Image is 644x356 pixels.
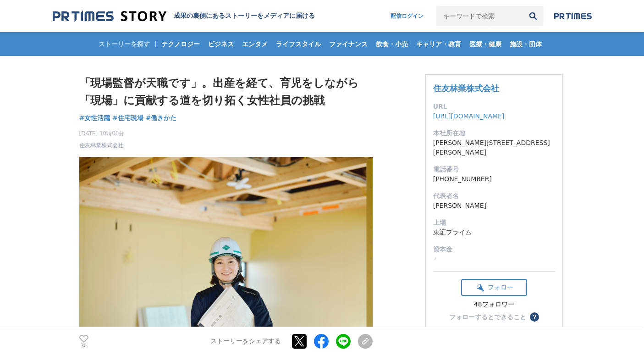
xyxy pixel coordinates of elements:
[372,32,412,56] a: 飲食・小売
[238,40,271,48] span: エンタメ
[381,6,433,26] a: 配信ログイン
[112,113,143,123] a: #住宅現場
[272,40,325,48] span: ライフスタイル
[204,32,237,56] a: ビジネス
[449,314,526,320] div: フォローするとできること
[79,114,110,122] span: #女性活躍
[523,6,543,26] button: 検索
[53,10,166,22] img: 成果の裏側にあるストーリーをメディアに届ける
[158,40,204,48] span: テクノロジー
[158,32,204,56] a: テクノロジー
[413,32,465,56] a: キャリア・教育
[325,40,371,48] span: ファイナンス
[433,112,505,120] a: [URL][DOMAIN_NAME]
[174,12,315,20] h2: 成果の裏側にあるストーリーをメディアに届ける
[433,218,555,228] dt: 上場
[413,40,465,48] span: キャリア・教育
[238,32,271,56] a: エンタメ
[436,6,523,26] input: キーワードで検索
[79,113,110,123] a: #女性活躍
[433,201,555,211] dd: [PERSON_NAME]
[433,228,555,237] dd: 東証プライム
[325,32,371,56] a: ファイナンス
[433,191,555,201] dt: 代表者名
[433,83,499,93] a: 住友林業株式会社
[506,32,545,56] a: 施設・団体
[530,312,539,322] button: ？
[79,74,373,110] h1: 「現場監督が天職です」。出産を経て、育児をしながら「現場」に貢献する道を切り拓く女性社員の挑戦
[433,174,555,184] dd: [PHONE_NUMBER]
[146,113,177,123] a: #働きかた
[433,254,555,264] dd: -
[112,114,143,122] span: #住宅現場
[461,279,527,296] button: フォロー
[433,245,555,254] dt: 資本金
[146,114,177,122] span: #働きかた
[461,300,527,309] div: 48フォロワー
[433,138,555,157] dd: [PERSON_NAME][STREET_ADDRESS][PERSON_NAME]
[466,32,505,56] a: 医療・健康
[506,40,545,48] span: 施設・団体
[531,314,538,320] span: ？
[53,10,315,22] a: 成果の裏側にあるストーリーをメディアに届ける 成果の裏側にあるストーリーをメディアに届ける
[204,40,237,48] span: ビジネス
[79,129,125,138] span: [DATE] 10時00分
[466,40,505,48] span: 医療・健康
[372,40,412,48] span: 飲食・小売
[79,344,88,348] p: 30
[210,338,281,346] p: ストーリーをシェアする
[79,141,123,150] a: 住友林業株式会社
[433,102,555,111] dt: URL
[433,165,555,174] dt: 電話番号
[433,128,555,138] dt: 本社所在地
[554,12,592,20] img: prtimes
[272,32,325,56] a: ライフスタイル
